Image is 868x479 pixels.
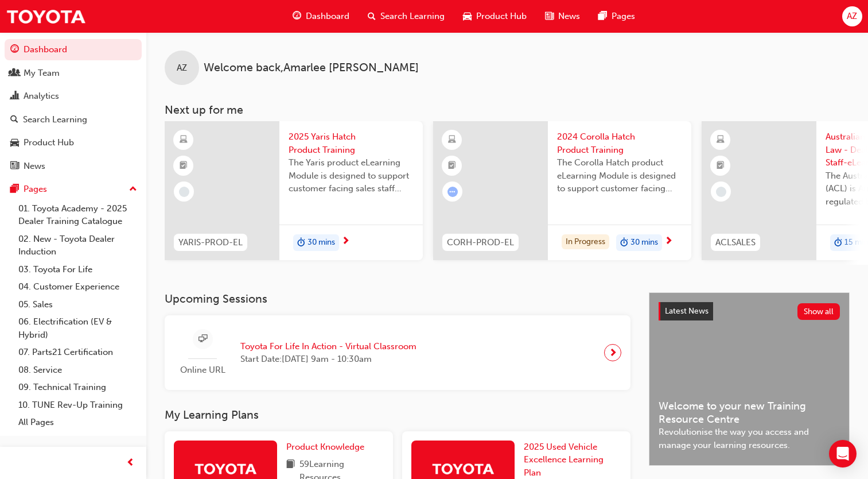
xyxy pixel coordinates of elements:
span: booktick-icon [180,159,188,173]
span: CORH-PROD-EL [447,236,514,249]
div: In Progress [562,234,609,250]
span: learningResourceType_ELEARNING-icon [448,133,456,148]
div: News [24,160,45,173]
span: learningResourceType_ELEARNING-icon [717,133,725,148]
div: Open Intercom Messenger [829,440,857,468]
span: 2025 Used Vehicle Excellence Learning Plan [524,442,604,478]
span: Product Hub [476,10,527,23]
a: 07. Parts21 Certification [14,343,142,361]
a: YARIS-PROD-EL2025 Yaris Hatch Product TrainingThe Yaris product eLearning Module is designed to s... [165,121,423,260]
a: search-iconSearch Learning [359,5,454,28]
span: Start Date: [DATE] 9am - 10:30am [240,353,417,366]
span: sessionType_ONLINE_URL-icon [198,332,207,346]
a: Latest NewsShow allWelcome to your new Training Resource CentreRevolutionise the way you access a... [649,292,850,466]
span: Welcome back , Amarlee [PERSON_NAME] [204,61,419,75]
h3: Next up for me [146,103,868,117]
span: The Corolla Hatch product eLearning Module is designed to support customer facing sales staff wit... [557,156,682,195]
span: car-icon [463,9,472,24]
span: Product Knowledge [286,442,364,452]
span: news-icon [545,9,554,24]
span: car-icon [10,138,19,148]
span: learningRecordVerb_ATTEMPT-icon [447,187,458,197]
span: up-icon [129,182,137,197]
a: 06. Electrification (EV & Hybrid) [14,313,142,343]
button: Show all [797,303,840,320]
span: search-icon [10,115,18,125]
a: Dashboard [5,39,142,60]
span: news-icon [10,161,19,172]
span: Welcome to your new Training Resource Centre [659,400,840,426]
span: pages-icon [10,184,19,195]
span: Revolutionise the way you access and manage your learning resources. [659,426,840,451]
span: Toyota For Life In Action - Virtual Classroom [240,340,417,353]
a: 01. Toyota Academy - 2025 Dealer Training Catalogue [14,200,142,230]
div: Analytics [24,90,59,103]
button: AZ [842,6,862,26]
button: Pages [5,179,142,200]
a: 03. Toyota For Life [14,261,142,279]
span: 30 mins [308,236,335,249]
span: Latest News [665,306,709,316]
span: Dashboard [306,10,349,23]
a: News [5,156,142,177]
div: Product Hub [24,136,74,149]
img: Trak [194,458,257,478]
a: 04. Customer Experience [14,278,142,296]
div: Search Learning [23,113,87,126]
a: guage-iconDashboard [283,5,359,28]
a: My Team [5,63,142,84]
span: ACLSALES [715,236,756,249]
a: pages-iconPages [589,5,644,28]
a: 09. Technical Training [14,378,142,396]
h3: My Learning Plans [165,408,630,422]
div: My Team [24,67,60,80]
span: Pages [612,10,635,23]
img: Trak [431,458,495,478]
a: Online URLToyota For Life In Action - Virtual ClassroomStart Date:[DATE] 9am - 10:30am [174,325,621,381]
span: duration-icon [297,235,305,250]
h3: Upcoming Sessions [165,292,630,306]
span: learningRecordVerb_NONE-icon [179,187,189,197]
a: Product Hub [5,132,142,153]
span: 2024 Corolla Hatch Product Training [557,130,682,156]
a: Analytics [5,86,142,107]
a: 10. TUNE Rev-Up Training [14,396,142,414]
span: Search Learning [380,10,445,23]
span: AZ [177,61,187,75]
div: Pages [24,183,47,196]
a: CORH-PROD-EL2024 Corolla Hatch Product TrainingThe Corolla Hatch product eLearning Module is desi... [433,121,691,260]
span: Online URL [174,364,231,377]
span: pages-icon [598,9,607,24]
span: duration-icon [834,235,842,250]
span: chart-icon [10,91,19,102]
span: search-icon [368,9,376,24]
span: next-icon [341,237,350,247]
span: learningRecordVerb_NONE-icon [716,187,726,197]
a: 08. Service [14,361,142,379]
a: 02. New - Toyota Dealer Induction [14,230,142,261]
span: AZ [847,10,857,23]
span: next-icon [664,237,673,247]
a: Latest NewsShow all [659,302,840,320]
a: 05. Sales [14,296,142,314]
span: next-icon [609,345,617,361]
button: DashboardMy TeamAnalyticsSearch LearningProduct HubNews [5,37,142,179]
span: duration-icon [620,235,628,250]
span: 2025 Yaris Hatch Product Training [289,130,414,156]
a: All Pages [14,414,142,431]
a: Search Learning [5,109,142,130]
span: learningResourceType_ELEARNING-icon [180,133,188,148]
span: people-icon [10,68,19,79]
img: Trak [6,3,86,29]
span: booktick-icon [448,159,456,173]
span: booktick-icon [717,159,725,173]
span: YARIS-PROD-EL [178,236,243,249]
span: The Yaris product eLearning Module is designed to support customer facing sales staff with introd... [289,156,414,195]
a: Product Knowledge [286,441,369,454]
span: guage-icon [10,45,19,55]
span: News [558,10,580,23]
span: guage-icon [293,9,301,24]
a: car-iconProduct Hub [454,5,536,28]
